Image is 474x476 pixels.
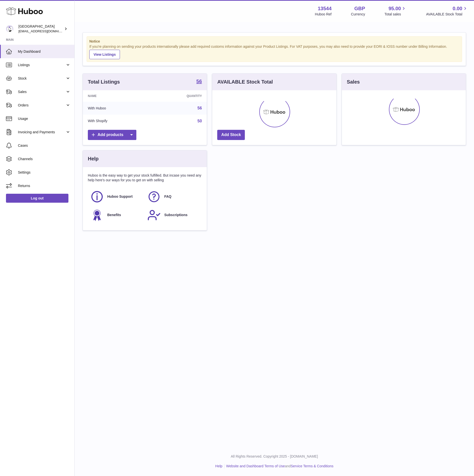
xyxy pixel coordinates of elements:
th: Quantity [150,90,207,102]
a: Help [215,464,222,468]
strong: GBP [354,5,365,12]
li: and [224,464,333,469]
a: Add products [88,130,136,140]
span: My Dashboard [18,49,71,54]
span: AVAILABLE Stock Total [426,12,468,17]
span: Returns [18,184,71,188]
div: [GEOGRAPHIC_DATA] [18,24,63,34]
strong: 56 [196,79,202,84]
span: Cases [18,143,71,148]
span: Invoicing and Payments [18,130,65,135]
a: View Listings [89,50,120,59]
span: Listings [18,63,65,67]
span: 95.00 [388,5,401,12]
span: Total sales [384,12,407,17]
span: Settings [18,170,71,175]
th: Name [83,90,150,102]
span: FAQ [164,194,171,199]
a: 0.00 AVAILABLE Stock Total [426,5,468,17]
a: Subscriptions [147,208,199,222]
a: 56 [196,79,202,85]
td: With Shopify [83,115,150,128]
strong: Notice [89,39,459,44]
h3: Help [88,155,99,162]
td: With Huboo [83,102,150,115]
span: Stock [18,76,65,81]
a: FAQ [147,190,199,203]
a: 95.00 Total sales [384,5,407,17]
a: Service Terms & Conditions [291,464,333,468]
div: Huboo Ref [315,12,332,17]
a: Add Stock [217,130,245,140]
h3: Total Listings [88,79,120,85]
span: 0.00 [453,5,462,12]
a: 50 [198,119,202,123]
div: If you're planning on sending your products internationally please add required customs informati... [89,44,459,59]
a: 56 [198,106,202,110]
a: Huboo Support [90,190,142,203]
span: [EMAIL_ADDRESS][DOMAIN_NAME] [18,29,73,33]
p: All Rights Reserved. Copyright 2025 - [DOMAIN_NAME] [79,454,470,459]
div: Currency [351,12,365,17]
span: Subscriptions [164,213,187,217]
a: Benefits [90,208,142,222]
a: Website and Dashboard Terms of Use [226,464,285,468]
span: Huboo Support [107,194,133,199]
span: Orders [18,103,65,108]
img: mariana@blankstreet.com [6,25,13,33]
h3: AVAILABLE Stock Total [217,79,273,85]
span: Benefits [107,213,121,217]
span: Sales [18,90,65,94]
span: Channels [18,157,71,161]
p: Huboo is the easy way to get your stock fulfilled. But incase you need any help here's our ways f... [88,173,202,183]
strong: 13544 [318,5,332,12]
span: Usage [18,116,71,121]
h3: Sales [347,79,360,85]
a: Log out [6,194,68,203]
